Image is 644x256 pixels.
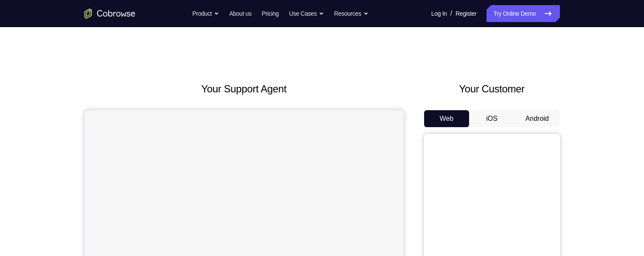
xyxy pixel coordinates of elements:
[84,8,135,19] a: Go to the home page
[515,110,560,127] button: Android
[469,110,515,127] button: iOS
[456,5,476,22] a: Register
[334,5,368,22] button: Resources
[229,5,251,22] a: About us
[450,8,452,19] span: /
[289,5,324,22] button: Use Cases
[431,5,447,22] a: Log In
[84,81,404,97] h2: Your Support Agent
[424,110,470,127] button: Web
[424,81,560,97] h2: Your Customer
[192,5,219,22] button: Product
[487,5,560,22] a: Try Online Demo
[262,5,278,22] a: Pricing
